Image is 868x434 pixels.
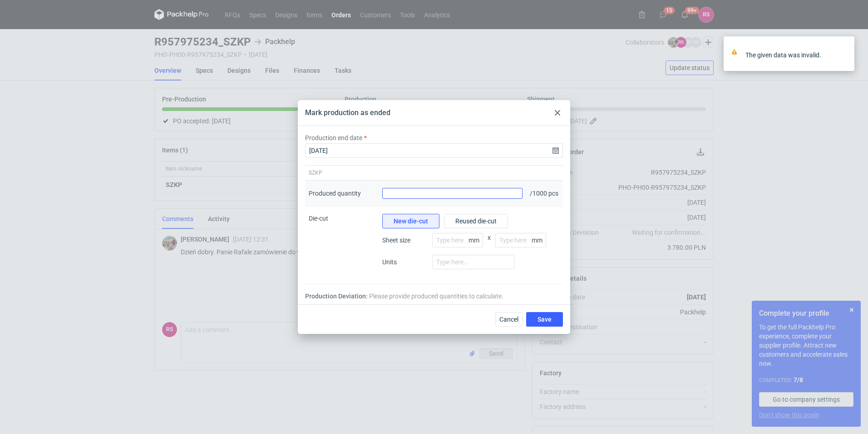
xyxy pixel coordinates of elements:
[444,214,508,228] button: Reused die-cut
[455,218,497,224] span: Reused die-cut
[382,214,439,228] button: New die-cut
[841,50,847,60] button: close
[382,236,428,245] span: Sheet size
[305,133,362,142] label: Production end date
[394,218,428,224] span: New die-cut
[305,108,390,118] div: Mark production as ended
[532,237,546,244] p: mm
[305,292,563,301] div: Production Deviation:
[432,233,483,247] input: Type here...
[495,312,523,327] button: Cancel
[499,316,518,323] span: Cancel
[305,207,379,284] div: Die-cut
[382,257,428,267] span: Units
[369,292,503,301] span: Please provide produced quantities to calculate.
[469,237,483,244] p: mm
[745,50,841,60] div: The given data was invalid.
[488,233,491,255] span: x
[526,312,563,327] button: Save
[309,189,361,198] div: Produced quantity
[538,316,552,323] span: Save
[432,255,514,269] input: Type here...
[526,181,563,207] div: / 1000 pcs
[309,169,322,177] span: SZKP
[495,233,546,247] input: Type here...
